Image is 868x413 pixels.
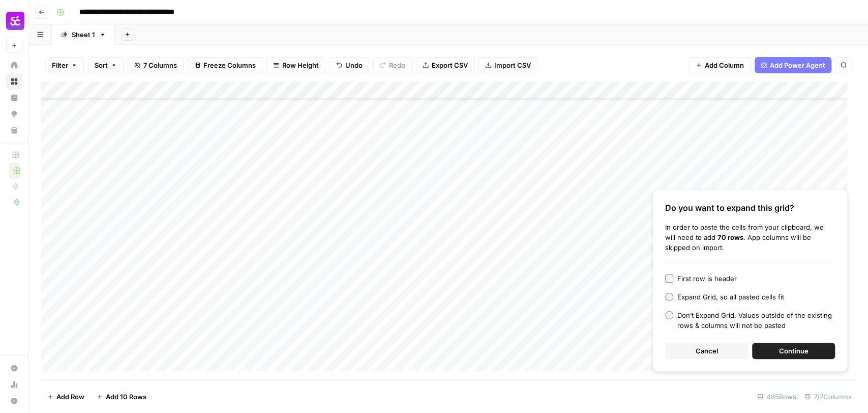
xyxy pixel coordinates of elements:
button: Sort [88,57,124,73]
span: Row Height [282,60,319,70]
span: Add Row [56,392,84,402]
div: First row is header [677,273,737,284]
button: Add Row [41,389,91,405]
span: Undo [345,60,363,70]
span: Continue [779,346,809,356]
span: Add 10 Rows [106,392,146,402]
div: 485 Rows [753,389,800,405]
b: 70 rows [717,233,743,241]
a: Insights [6,90,22,106]
a: Opportunities [6,106,22,122]
span: Freeze Columns [203,60,256,70]
span: Sort [95,60,108,70]
a: Your Data [6,122,22,139]
a: Sheet 1 [52,24,115,45]
button: Row Height [266,57,325,73]
button: Freeze Columns [188,57,262,73]
button: Import CSV [478,57,537,73]
button: Redo [373,57,412,73]
div: In order to paste the cells from your clipboard, we will need to add . App columns will be skippe... [665,222,835,253]
button: Export CSV [416,57,474,73]
span: Filter [52,60,68,70]
span: Add Power Agent [770,60,825,70]
button: Add Column [689,57,751,73]
a: Home [6,57,22,73]
button: Help + Support [6,393,22,409]
a: Usage [6,376,22,393]
span: Add Column [705,60,744,70]
input: First row is header [665,274,673,283]
button: Cancel [665,343,748,359]
button: Filter [45,57,84,73]
button: Add Power Agent [755,57,831,73]
button: 7 Columns [128,57,184,73]
span: Cancel [696,346,718,356]
span: 7 Columns [143,60,177,70]
span: Import CSV [494,60,531,70]
span: Redo [389,60,405,70]
div: Don’t Expand Grid. Values outside of the existing rows & columns will not be pasted [677,310,835,331]
button: Add 10 Rows [91,389,153,405]
input: Don’t Expand Grid. Values outside of the existing rows & columns will not be pasted [665,311,673,319]
div: Do you want to expand this grid? [665,202,835,214]
span: Export CSV [432,60,468,70]
button: Undo [330,57,369,73]
div: Expand Grid, so all pasted cells fit [677,292,784,302]
a: Settings [6,360,22,376]
div: Sheet 1 [72,30,95,40]
img: Smartcat Logo [6,12,24,30]
a: Browse [6,73,22,90]
input: Expand Grid, so all pasted cells fit [665,293,673,301]
button: Workspace: Smartcat [6,8,22,34]
div: 7/7 Columns [800,389,856,405]
button: Continue [752,343,835,359]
